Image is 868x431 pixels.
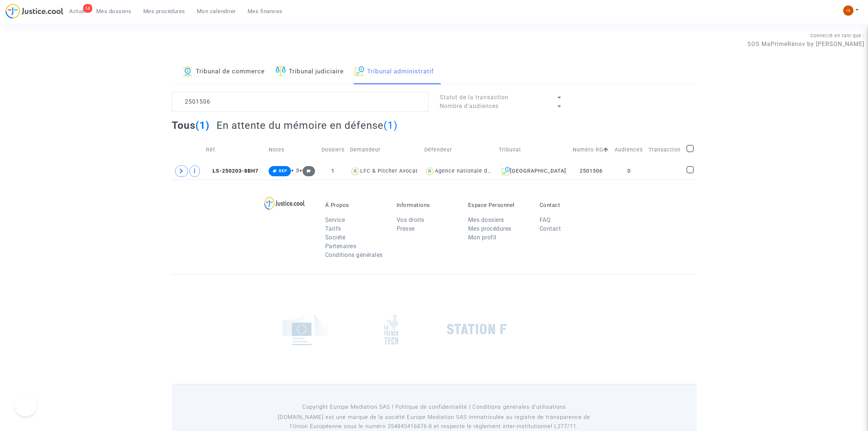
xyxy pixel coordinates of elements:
[248,8,283,15] span: Mes finances
[540,225,561,232] a: Contact
[468,234,497,241] a: Mon profil
[810,33,864,38] span: Connecté en tant que :
[570,163,612,180] td: 2501506
[172,119,210,132] h2: Tous
[468,225,511,232] a: Mes procédures
[143,8,185,15] span: Mes procédures
[291,168,299,174] span: + 3
[347,137,422,163] td: Demandeur
[325,251,383,258] a: Conditions générales
[496,137,570,163] td: Tribunal
[325,234,346,241] a: Société
[217,119,398,132] h2: En attente du mémoire en défense
[355,59,434,84] a: Tribunal administratif
[499,167,568,176] div: [GEOGRAPHIC_DATA]
[137,6,191,17] a: Mes procédures
[276,66,286,76] img: icon-faciliter-sm.svg
[83,4,92,13] div: 14
[197,8,236,15] span: Mon calendrier
[268,403,600,412] p: Copyright Europe Mediation SAS l Politique de confidentialité l Conditions générales d’utilisa...
[422,137,496,163] td: Défendeur
[319,163,347,180] td: 1
[325,225,341,232] a: Tarifs
[843,5,853,16] img: fc99b196863ffcca57bb8fe2645aafd9
[191,6,242,17] a: Mon calendrier
[397,216,424,223] a: Vos droits
[435,168,515,174] div: Agence nationale de l'habitat
[540,216,551,223] a: FAQ
[355,66,365,76] img: icon-archive.svg
[96,8,132,15] span: Mes dossiers
[183,59,265,84] a: Tribunal de commerce
[440,94,509,101] span: Statut de la transaction
[319,137,347,163] td: Dossiers
[397,202,457,208] p: Informations
[266,137,319,163] td: Notes
[570,137,612,163] td: Numéro RG
[276,59,344,84] a: Tribunal judiciaire
[612,137,646,163] td: Audiences
[283,313,328,345] img: europe_commision.png
[384,314,398,345] img: french_tech.png
[90,6,137,17] a: Mes dossiers
[424,166,435,177] img: icon-user.svg
[384,119,398,131] span: (1)
[325,216,345,223] a: Service
[502,167,510,176] img: icon-archive.svg
[63,6,90,17] a: 14Actus
[325,243,357,250] a: Partenaires
[5,4,63,19] img: jc-logo.svg
[447,324,507,335] img: stationf.png
[15,395,36,416] iframe: Help Scout Beacon - Open
[183,66,193,76] img: icon-banque.svg
[397,225,415,232] a: Presse
[203,137,266,163] td: Réf.
[360,168,418,174] div: LFC & Pitcher Avocat
[325,202,386,208] p: À Propos
[612,163,646,180] td: 0
[350,166,361,177] img: icon-user.svg
[540,202,600,208] p: Contact
[242,6,288,17] a: Mes finances
[268,413,600,431] p: [DOMAIN_NAME] est une marque de la société Europe Mediation SAS immatriculée au registre de tr...
[69,8,85,15] span: Actus
[440,103,499,109] span: Nombre d'audiences
[279,169,287,173] span: REP
[264,197,305,210] img: logo-lg.svg
[299,168,315,174] span: +
[206,168,258,174] span: LS-250203-8BH7
[468,202,529,208] p: Espace Personnel
[195,119,210,131] span: (1)
[646,137,684,163] td: Transaction
[468,216,504,223] a: Mes dossiers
